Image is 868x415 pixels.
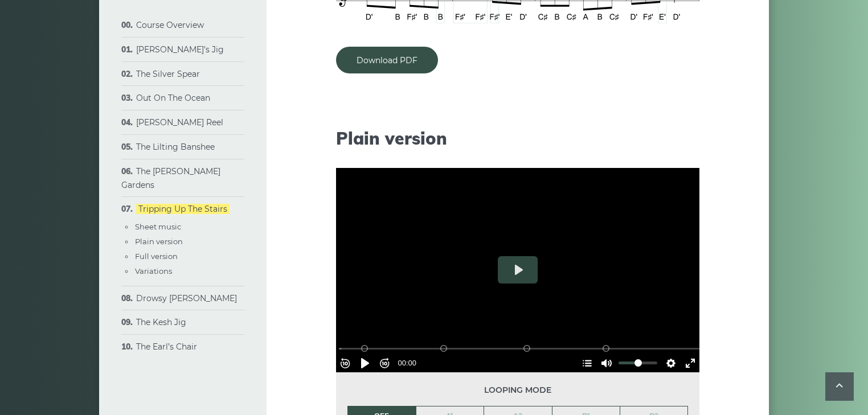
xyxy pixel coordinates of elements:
a: Download PDF [336,47,438,73]
a: The Earl’s Chair [136,342,197,352]
a: [PERSON_NAME]’s Jig [136,44,224,55]
a: Tripping Up The Stairs [136,204,230,214]
a: The Silver Spear [136,69,200,79]
a: Drowsy [PERSON_NAME] [136,293,237,303]
span: Looping mode [347,384,688,397]
a: The Lilting Banshee [136,142,215,152]
a: The [PERSON_NAME] Gardens [121,166,220,190]
a: Variations [135,266,172,276]
a: The Kesh Jig [136,317,186,327]
a: Course Overview [136,20,204,30]
a: Full version [135,252,178,261]
a: Sheet music [135,222,181,231]
a: [PERSON_NAME] Reel [136,117,223,128]
h2: Plain version [336,128,699,149]
a: Out On The Ocean [136,93,210,103]
a: Plain version [135,237,183,246]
